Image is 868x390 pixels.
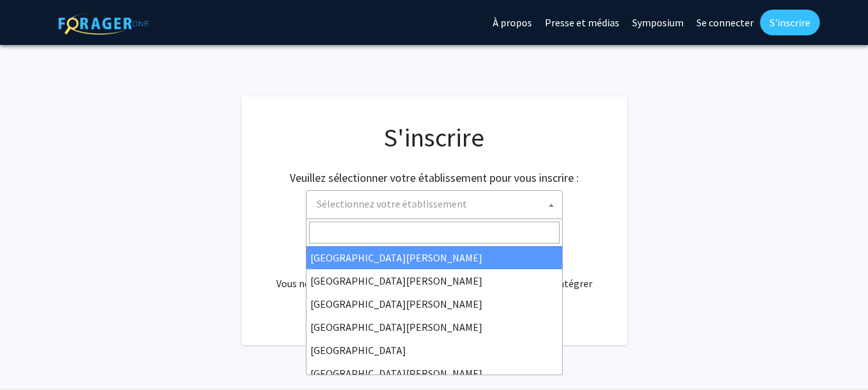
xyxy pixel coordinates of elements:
font: Vous ne trouvez pas votre établissement ? [276,277,462,290]
img: Logo de ForagerOne [58,12,148,35]
font: Sélectionnez votre établissement [317,197,467,210]
li: [GEOGRAPHIC_DATA][PERSON_NAME] [306,362,562,385]
input: Search [309,222,560,244]
a: S'inscrire [760,10,820,35]
font: Symposium [632,16,684,29]
font: Veuillez sélectionner votre établissement pour vous inscrire : [290,170,579,185]
iframe: Chat [813,332,858,380]
font: S'inscrire [770,16,810,29]
font: Se connecter [696,16,754,29]
font: À propos [493,16,532,29]
font: Presse et médias [545,16,619,29]
li: [GEOGRAPHIC_DATA][PERSON_NAME] [306,269,562,292]
font: S'inscrire [384,121,484,154]
span: Sélectionnez votre établissement [306,190,563,219]
li: [GEOGRAPHIC_DATA] [306,339,562,362]
li: [GEOGRAPHIC_DATA][PERSON_NAME] [306,246,562,269]
font: comment intégrer ForagerOne à votre établissement. [357,277,592,305]
li: [GEOGRAPHIC_DATA][PERSON_NAME] [306,292,562,315]
li: [GEOGRAPHIC_DATA][PERSON_NAME] [306,315,562,339]
span: Sélectionnez votre établissement [312,191,562,217]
